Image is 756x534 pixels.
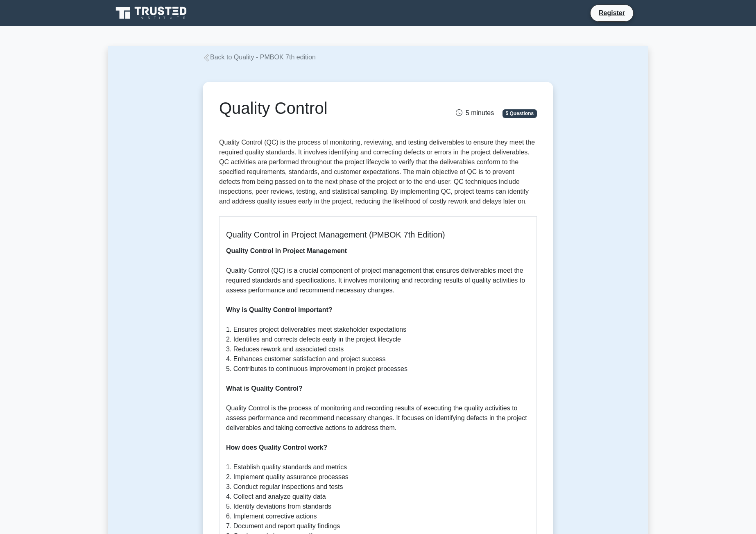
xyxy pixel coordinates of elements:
[456,109,494,116] span: 5 minutes
[203,54,316,61] a: Back to Quality - PMBOK 7th edition
[219,138,537,210] p: Quality Control (QC) is the process of monitoring, reviewing, and testing deliverables to ensure ...
[594,8,630,18] a: Register
[226,230,530,240] h5: Quality Control in Project Management (PMBOK 7th Edition)
[226,444,327,451] b: How does Quality Control work?
[226,385,303,392] b: What is Quality Control?
[502,109,537,118] span: 5 Questions
[226,306,333,313] b: Why is Quality Control important?
[226,247,347,254] b: Quality Control in Project Management
[219,98,428,118] h1: Quality Control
